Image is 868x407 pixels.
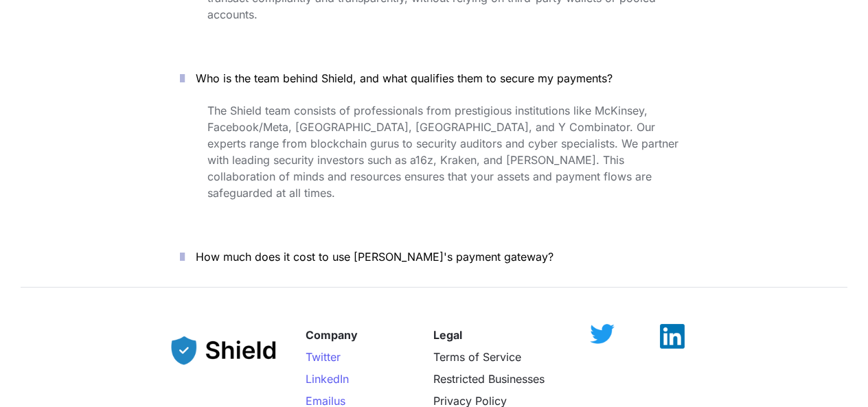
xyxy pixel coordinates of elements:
strong: Legal [433,328,462,342]
button: Who is the team behind Shield, and what qualifies them to secure my payments? [159,57,709,100]
a: LinkedIn [306,372,349,386]
span: How much does it cost to use [PERSON_NAME]'s payment gateway? [196,250,553,264]
strong: Company [306,328,358,342]
a: Restricted Businesses [433,372,545,386]
a: Twitter [306,350,341,364]
button: How much does it cost to use [PERSON_NAME]'s payment gateway? [159,235,709,278]
a: Terms of Service [433,350,521,364]
span: The Shield team consists of professionals from prestigious institutions like McKinsey, Facebook/M... [207,104,682,200]
span: Who is the team behind Shield, and what qualifies them to secure my payments? [196,71,613,85]
div: Who is the team behind Shield, and what qualifies them to secure my payments? [159,100,709,224]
